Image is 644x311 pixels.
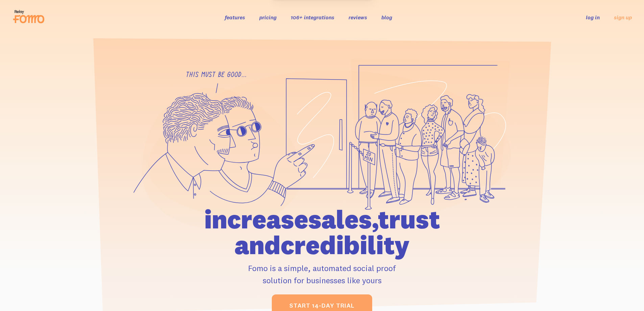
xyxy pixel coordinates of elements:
a: features [225,14,245,21]
a: reviews [349,14,367,21]
a: blog [381,14,392,21]
a: pricing [259,14,277,21]
a: sign up [614,14,632,21]
a: log in [586,14,600,21]
a: 106+ integrations [291,14,334,21]
p: Fomo is a simple, automated social proof solution for businesses like yours [166,262,479,286]
h1: increase sales, trust and credibility [166,206,479,258]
